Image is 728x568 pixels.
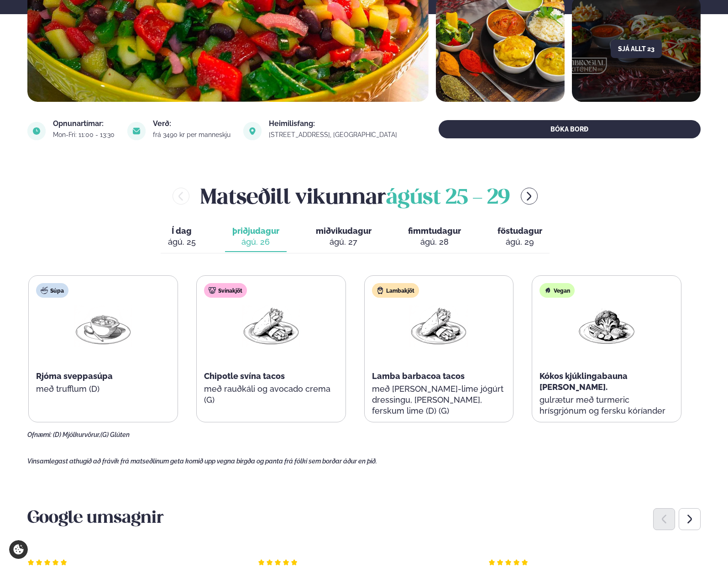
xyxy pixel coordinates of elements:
img: image alt [243,122,262,140]
h3: Google umsagnir [27,508,701,530]
h2: Matseðill vikunnar [200,181,510,211]
button: miðvikudagur ágú. 27 [309,222,379,252]
span: Lamba barbacoa tacos [372,371,465,381]
span: (D) Mjólkurvörur, [53,431,100,438]
div: Opnunartímar: [53,120,116,127]
span: Kókos kjúklingabauna [PERSON_NAME]. [539,371,628,392]
img: Wraps.png [242,305,300,347]
div: ágú. 27 [316,237,372,247]
span: fimmtudagur [408,226,461,236]
button: Í dag ágú. 25 [161,222,203,252]
img: soup.svg [41,287,48,294]
a: link [269,129,399,140]
span: miðvikudagur [316,226,372,236]
div: frá 3490 kr per manneskju [153,131,232,138]
button: BÓKA BORÐ [439,120,701,138]
button: Sjá allt 23 [611,40,662,58]
img: pork.svg [209,287,216,294]
button: fimmtudagur ágú. 28 [401,222,468,252]
a: Cookie settings [9,540,28,559]
span: Vinsamlegast athugið að frávik frá matseðlinum geta komið upp vegna birgða og panta frá fólki sem... [27,458,377,465]
div: ágú. 28 [408,237,461,247]
span: Rjóma sveppasúpa [36,371,113,381]
div: ágú. 29 [498,237,542,247]
img: Vegan.png [577,305,636,347]
img: Soup.png [74,305,132,347]
p: með [PERSON_NAME]-lime jógúrt dressingu, [PERSON_NAME], ferskum lime (D) (G) [372,384,506,416]
div: ágú. 26 [232,237,279,247]
div: Vegan [539,283,575,298]
span: Ofnæmi: [27,431,52,438]
span: (G) Glúten [100,431,130,438]
p: gulrætur með turmeric hrísgrjónum og fersku kóríander [539,394,674,416]
img: Vegan.svg [544,287,551,294]
button: menu-btn-right [521,188,538,205]
button: föstudagur ágú. 29 [490,222,550,252]
div: ágú. 25 [168,237,196,247]
div: Súpa [36,283,68,298]
span: ágúst 25 - 29 [386,188,510,208]
p: með rauðkáli og avocado crema (G) [204,384,338,405]
div: Previous slide [653,508,675,530]
div: Verð: [153,120,232,127]
div: Lambakjöt [372,283,419,298]
img: image alt [27,122,46,140]
div: Next slide [679,508,701,530]
span: Í dag [168,226,196,237]
div: Heimilisfang: [269,120,399,127]
span: þriðjudagur [232,226,279,236]
img: Lamb.svg [377,287,384,294]
button: menu-btn-left [173,188,189,205]
img: Wraps.png [409,305,468,347]
div: Svínakjöt [204,283,247,298]
button: þriðjudagur ágú. 26 [225,222,287,252]
span: föstudagur [498,226,542,236]
img: image alt [127,122,146,140]
p: með trufflum (D) [36,384,170,394]
div: Mon-Fri: 11:00 - 13:30 [53,131,116,138]
span: Chipotle svína tacos [204,371,285,381]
